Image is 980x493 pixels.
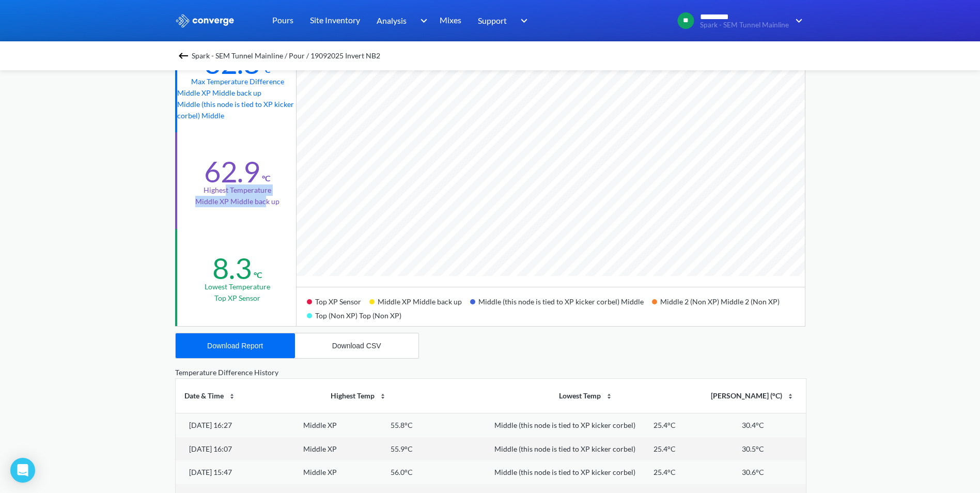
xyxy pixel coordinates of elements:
span: Analysis [377,14,407,27]
p: Top XP Sensor [214,292,260,304]
div: Top (Non XP) Top (Non XP) [307,307,410,321]
div: 55.8°C [391,420,413,431]
img: sort-icon.svg [786,392,795,400]
div: Middle (this node is tied to XP kicker corbel) [494,443,635,455]
div: Open Intercom Messenger [10,458,35,483]
p: Middle XP Middle back up [195,196,279,207]
div: 62.9 [204,154,260,189]
div: 56.0°C [391,467,413,478]
div: Top XP Sensor [307,294,369,307]
div: Middle XP [303,420,337,431]
button: Download Report [176,333,295,358]
p: Middle (this node is tied to XP kicker corbel) Middle [177,99,298,121]
div: Download CSV [332,342,381,350]
span: Spark - SEM Tunnel Mainline [700,21,789,29]
div: Middle (this node is tied to XP kicker corbel) [494,467,635,478]
p: Middle XP Middle back up [177,87,298,99]
div: 55.9°C [391,443,413,455]
div: Middle XP [303,443,337,455]
div: Download Report [207,342,263,350]
div: Temperature Difference History [175,367,805,378]
div: 25.4°C [654,443,676,455]
span: Support [478,14,507,27]
span: Spark - SEM Tunnel Mainline / Pour / 19092025 Invert NB2 [192,49,380,63]
div: Middle (this node is tied to XP kicker corbel) [494,420,635,431]
div: Middle 2 (Non XP) Middle 2 (Non XP) [652,294,788,307]
img: sort-icon.svg [605,392,613,400]
th: Lowest Temp [473,379,700,413]
div: Middle (this node is tied to XP kicker corbel) Middle [470,294,652,307]
div: Highest temperature [204,184,271,196]
img: sort-icon.svg [379,392,387,400]
img: downArrow.svg [514,14,531,27]
td: 30.5°C [700,437,806,461]
td: [DATE] 16:27 [176,413,245,437]
div: 25.4°C [654,420,676,431]
th: [PERSON_NAME] (°C) [700,379,806,413]
td: 30.4°C [700,413,806,437]
div: Middle XP [303,467,337,478]
img: logo_ewhite.svg [175,14,235,27]
td: 30.6°C [700,460,806,484]
div: 8.3 [212,251,252,286]
div: 25.4°C [654,467,676,478]
td: [DATE] 15:47 [176,460,245,484]
th: Date & Time [176,379,245,413]
img: backspace.svg [177,50,190,62]
div: Middle XP Middle back up [369,294,470,307]
button: Download CSV [295,333,418,358]
div: Max temperature difference [191,76,284,87]
td: [DATE] 16:07 [176,437,245,461]
div: Lowest temperature [205,281,270,292]
img: downArrow.svg [413,14,430,27]
th: Highest Temp [245,379,473,413]
img: downArrow.svg [789,14,805,27]
img: sort-icon.svg [228,392,236,400]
